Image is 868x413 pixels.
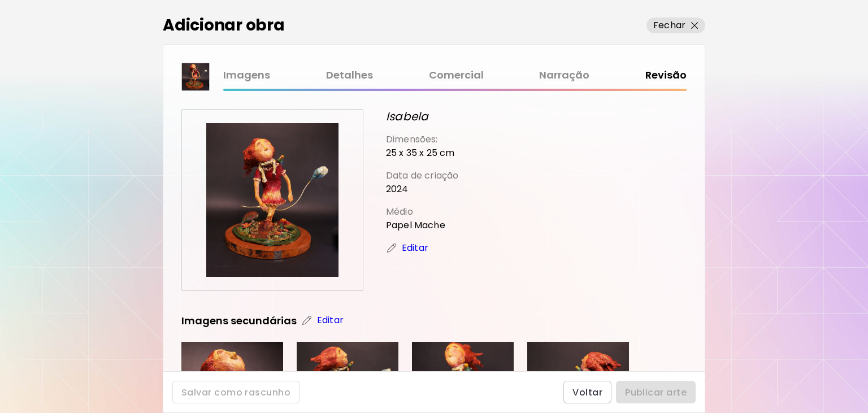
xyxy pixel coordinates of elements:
a: Comercial [429,67,484,84]
span: Voltar [572,386,602,398]
img: thumbnail [182,63,209,90]
a: Editar [301,314,335,327]
a: Editar [386,241,420,255]
p: Dimensões: [386,133,687,146]
p: Médio [386,205,687,219]
p: Editar [402,241,428,255]
p: Data de criação [386,169,687,182]
button: Voltar [563,381,611,403]
p: Editar [317,314,344,327]
p: Papel Mache [386,219,687,232]
i: Isabela [386,108,428,124]
img: edit [386,242,397,254]
p: 2024 [386,182,687,196]
h5: Imagens secundárias [181,314,297,328]
a: Imagens [223,67,270,84]
a: Narração [539,67,589,84]
p: 25 x 35 x 25 cm [386,146,687,160]
a: Detalhes [326,67,373,84]
img: edit [301,315,313,326]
